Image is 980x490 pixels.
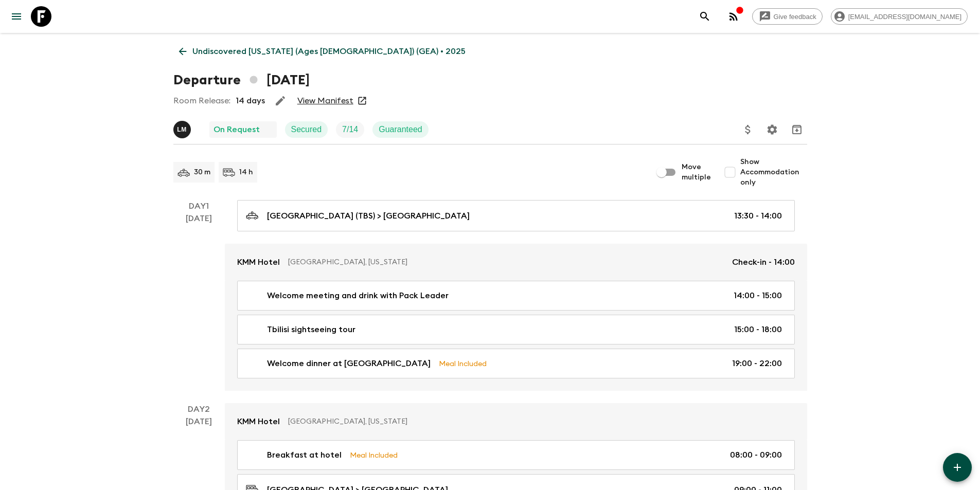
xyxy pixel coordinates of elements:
[694,6,715,27] button: search adventures
[173,95,230,107] p: Room Release:
[738,119,758,140] button: Update Price, Early Bird Discount and Costs
[267,357,431,370] p: Welcome dinner at [GEOGRAPHIC_DATA]
[173,200,225,212] p: Day 1
[734,210,782,222] p: 13:30 - 14:00
[237,315,795,344] a: Tbilisi sightseeing tour15:00 - 18:00
[267,289,449,302] p: Welcome meeting and drink with Pack Leader
[173,70,310,90] h1: Departure [DATE]
[831,8,968,25] div: [EMAIL_ADDRESS][DOMAIN_NAME]
[173,41,471,62] a: Undiscovered [US_STATE] (Ages [DEMOGRAPHIC_DATA]) (GEA) • 2025
[843,13,967,21] span: [EMAIL_ADDRESS][DOMAIN_NAME]
[225,244,807,281] a: KMM Hotel[GEOGRAPHIC_DATA], [US_STATE]Check-in - 14:00
[186,212,212,391] div: [DATE]
[682,162,711,183] span: Move multiple
[285,121,328,138] div: Secured
[237,281,795,311] a: Welcome meeting and drink with Pack Leader14:00 - 15:00
[267,449,342,461] p: Breakfast at hotel
[267,210,470,222] p: [GEOGRAPHIC_DATA] (TBS) > [GEOGRAPHIC_DATA]
[267,323,355,336] p: Tbilisi sightseeing tour
[768,13,822,21] span: Give feedback
[336,121,364,138] div: Trip Fill
[194,167,210,177] p: 30 m
[288,416,787,427] p: [GEOGRAPHIC_DATA], [US_STATE]
[6,6,27,27] button: menu
[787,119,807,140] button: Archive (Completed, Cancelled or Unsynced Departures only)
[342,123,358,136] p: 7 / 14
[173,403,225,415] p: Day 2
[192,45,466,58] p: Undiscovered [US_STATE] (Ages [DEMOGRAPHIC_DATA]) (GEA) • 2025
[237,200,795,231] a: [GEOGRAPHIC_DATA] (TBS) > [GEOGRAPHIC_DATA]13:30 - 14:00
[379,123,422,136] p: Guaranteed
[213,123,260,136] p: On Request
[439,358,487,369] p: Meal Included
[237,349,795,378] a: Welcome dinner at [GEOGRAPHIC_DATA]Meal Included19:00 - 22:00
[237,415,280,428] p: KMM Hotel
[291,123,322,136] p: Secured
[173,121,193,138] button: LM
[734,289,782,302] p: 14:00 - 15:00
[288,257,724,267] p: [GEOGRAPHIC_DATA], [US_STATE]
[732,357,782,370] p: 19:00 - 22:00
[237,256,280,268] p: KMM Hotel
[177,125,187,134] p: L M
[734,323,782,336] p: 15:00 - 18:00
[350,449,398,461] p: Meal Included
[762,119,782,140] button: Settings
[730,449,782,461] p: 08:00 - 09:00
[225,403,807,440] a: KMM Hotel[GEOGRAPHIC_DATA], [US_STATE]
[236,95,265,107] p: 14 days
[740,157,807,188] span: Show Accommodation only
[237,440,795,470] a: Breakfast at hotelMeal Included08:00 - 09:00
[297,96,353,106] a: View Manifest
[173,124,193,132] span: Luka Mamniashvili
[732,256,795,268] p: Check-in - 14:00
[752,8,823,25] a: Give feedback
[239,167,253,177] p: 14 h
